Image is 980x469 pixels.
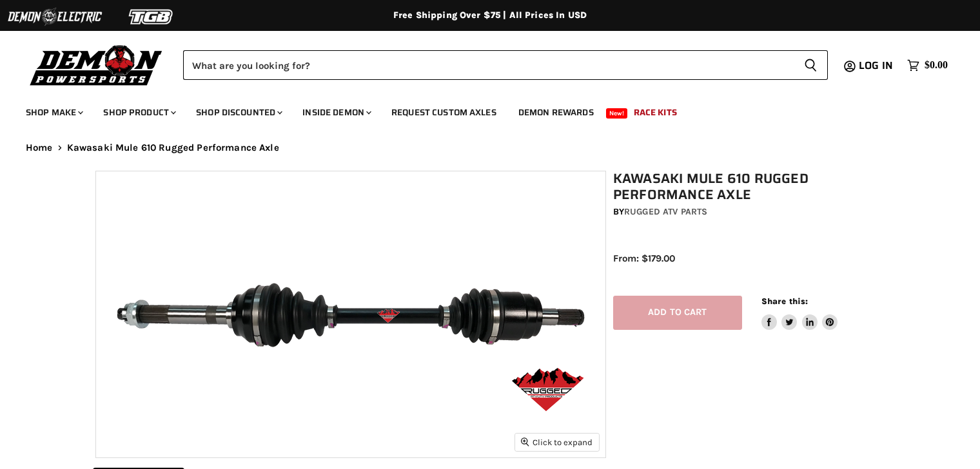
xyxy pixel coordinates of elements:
span: Share this: [761,296,808,306]
span: Kawasaki Mule 610 Rugged Performance Axle [67,142,279,153]
a: Demon Rewards [509,99,603,126]
span: Click to expand [521,437,593,447]
button: Search [794,50,828,80]
a: Home [26,142,53,153]
a: Race Kits [624,99,687,126]
span: $0.00 [925,59,948,72]
a: Shop Make [16,99,91,126]
form: Product [183,50,828,80]
img: Demon Powersports [26,42,167,88]
span: New! [606,108,628,119]
h1: Kawasaki Mule 610 Rugged Performance Axle [613,171,892,203]
a: Shop Product [93,99,184,126]
a: Inside Demon [293,99,379,126]
ul: Main menu [16,94,945,126]
a: $0.00 [901,56,954,75]
button: Click to expand [515,434,599,451]
span: From: $179.00 [613,253,675,264]
aside: Share this: [761,296,838,330]
a: Rugged ATV Parts [624,206,707,217]
a: Request Custom Axles [382,99,506,126]
img: Demon Electric Logo 2 [6,5,103,29]
img: TGB Logo 2 [103,5,200,29]
span: Log in [859,57,893,73]
a: Shop Discounted [186,99,290,126]
a: Log in [853,60,901,72]
div: by [613,205,892,219]
img: Kawasaki Mule 610 Rugged Performance Axle [96,171,605,457]
input: Search [183,50,794,80]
